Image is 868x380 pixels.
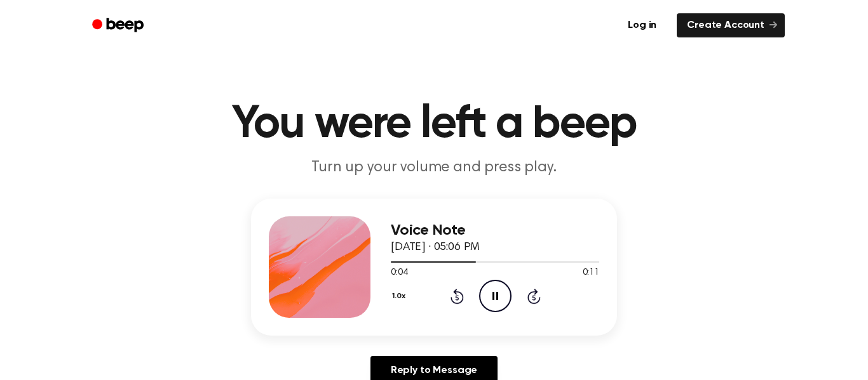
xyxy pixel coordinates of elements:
span: [DATE] · 05:06 PM [391,242,480,253]
span: 0:04 [391,266,407,280]
span: 0:11 [583,266,599,280]
h1: You were left a beep [109,102,759,147]
a: Beep [83,13,155,38]
button: 1.0x [391,285,410,307]
p: Turn up your volume and press play. [190,157,678,178]
a: Log in [615,11,669,40]
a: Create Account [677,13,785,37]
h3: Voice Note [391,222,599,239]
